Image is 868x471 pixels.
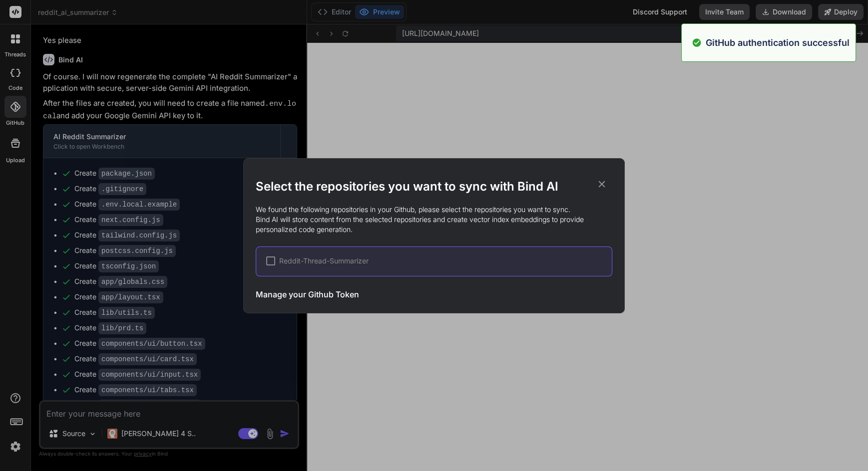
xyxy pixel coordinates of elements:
h2: Select the repositories you want to sync with Bind AI [256,179,612,195]
p: We found the following repositories in your Github, please select the repositories you want to sy... [256,205,612,235]
p: GitHub authentication successful [706,36,850,49]
span: Reddit-Thread-Summarizer [279,256,369,266]
h3: Manage your Github Token [256,288,359,300]
img: alert [692,36,702,49]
